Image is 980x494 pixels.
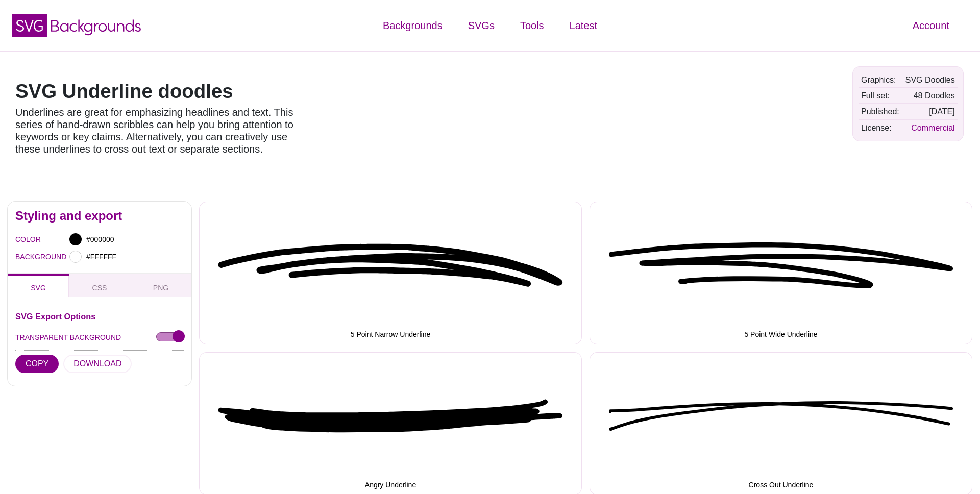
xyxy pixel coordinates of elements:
[455,10,507,41] a: SVGs
[15,331,121,344] label: TRANSPARENT BACKGROUND
[903,72,958,87] td: SVG Doodles
[859,88,902,103] td: Full set:
[15,250,28,263] label: BACKGROUND
[15,106,306,155] p: Underlines are great for emphasizing headlines and text. This series of hand-drawn scribbles can ...
[911,123,954,132] a: Commercial
[63,355,132,373] button: DOWNLOAD
[859,72,902,87] td: Graphics:
[557,10,610,41] a: Latest
[15,355,59,373] button: COPY
[130,274,191,297] button: PNG
[590,202,972,344] button: 5 Point Wide Underline
[15,312,184,320] h3: SVG Export Options
[903,104,958,119] td: [DATE]
[199,202,582,344] button: 5 Point Narrow Underline
[859,104,902,119] td: Published:
[15,233,28,246] label: COLOR
[69,274,130,297] button: CSS
[153,284,168,292] span: PNG
[903,88,958,103] td: 48 Doodles
[92,284,107,292] span: CSS
[15,212,184,220] h2: Styling and export
[859,120,902,135] td: License:
[370,10,455,41] a: Backgrounds
[507,10,557,41] a: Tools
[15,82,306,101] h1: SVG Underline doodles
[900,10,962,41] a: Account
